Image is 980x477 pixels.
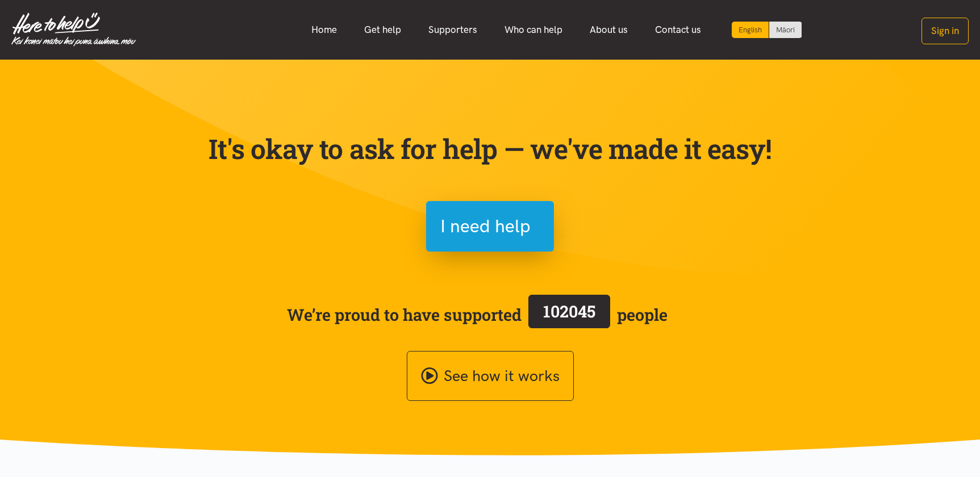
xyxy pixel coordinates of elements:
button: I need help [426,201,554,252]
span: We’re proud to have supported people [287,292,668,337]
p: It's okay to ask for help — we've made it easy! [206,132,774,165]
a: Who can help [491,18,576,42]
span: 102045 [543,300,595,322]
a: Contact us [641,18,715,42]
a: About us [576,18,641,42]
div: Language toggle [732,22,802,38]
img: Home [11,12,136,47]
button: Sign in [921,18,969,44]
a: 102045 [522,292,617,337]
a: Supporters [415,18,491,42]
a: Home [298,18,351,42]
div: Current language [732,22,769,38]
a: Switch to Te Reo Māori [769,22,802,38]
a: Get help [351,18,415,42]
a: See how it works [407,351,574,401]
span: I need help [440,212,531,241]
